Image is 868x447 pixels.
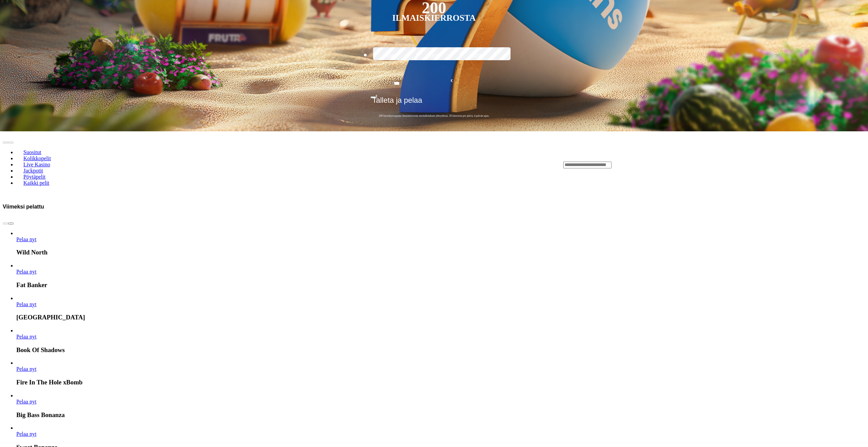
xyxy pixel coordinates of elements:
[16,236,36,242] a: Wild North
[370,114,498,118] span: 200 kierrätysvapaata ilmaiskierrosta ensitalletuksen yhteydessä. 50 kierrosta per päivä, 4 päivän...
[16,236,36,242] span: Pelaa nyt
[21,168,46,173] span: Jackpotit
[371,46,410,66] label: €50
[458,46,497,66] label: €250
[16,328,865,354] article: Book Of Shadows
[16,346,865,354] h3: Book Of Shadows
[16,160,57,170] a: Live Kasino
[16,172,52,182] a: Pöytäpelit
[16,178,56,188] a: Kaikki pelit
[16,393,865,419] article: Big Bass Bonanza
[451,78,453,84] span: €
[16,360,865,386] article: Fire In The Hole xBomb
[8,142,14,144] button: next slide
[16,153,58,164] a: Kolikkopelit
[16,166,50,176] a: Jackpotit
[16,301,36,307] a: Rip City
[16,399,36,404] span: Pelaa nyt
[3,138,550,192] nav: Lobby
[16,334,36,340] span: Pelaa nyt
[16,269,36,275] a: Fat Banker
[372,96,422,110] span: Talleta ja pelaa
[21,174,48,180] span: Pöytäpelit
[16,301,36,307] span: Pelaa nyt
[3,142,8,144] button: prev slide
[21,149,44,155] span: Suositut
[16,366,36,372] a: Fire In The Hole xBomb
[16,281,865,289] h3: Fat Banker
[16,295,865,321] article: Rip City
[3,131,865,198] header: Lobby
[16,399,36,404] a: Big Bass Bonanza
[16,314,865,321] h3: [GEOGRAPHIC_DATA]
[16,269,36,275] span: Pelaa nyt
[16,147,48,158] a: Suositut
[16,431,36,437] a: Sweet Bonanza
[16,411,865,419] h3: Big Bass Bonanza
[376,94,378,98] span: €
[16,431,36,437] span: Pelaa nyt
[16,334,36,340] a: Book Of Shadows
[3,222,8,225] button: prev slide
[21,162,53,167] span: Live Kasino
[16,379,865,386] h3: Fire In The Hole xBomb
[8,222,14,225] button: next slide
[422,4,446,12] div: 200
[392,14,476,22] div: Ilmaiskierrosta
[21,180,52,186] span: Kaikki pelit
[16,249,865,256] h3: Wild North
[563,162,612,168] input: Search
[16,366,36,372] span: Pelaa nyt
[21,155,54,161] span: Kolikkopelit
[3,203,44,210] h3: Viimeksi pelattu
[16,263,865,289] article: Fat Banker
[415,46,453,66] label: €150
[16,230,865,256] article: Wild North
[370,96,498,110] button: Talleta ja pelaa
